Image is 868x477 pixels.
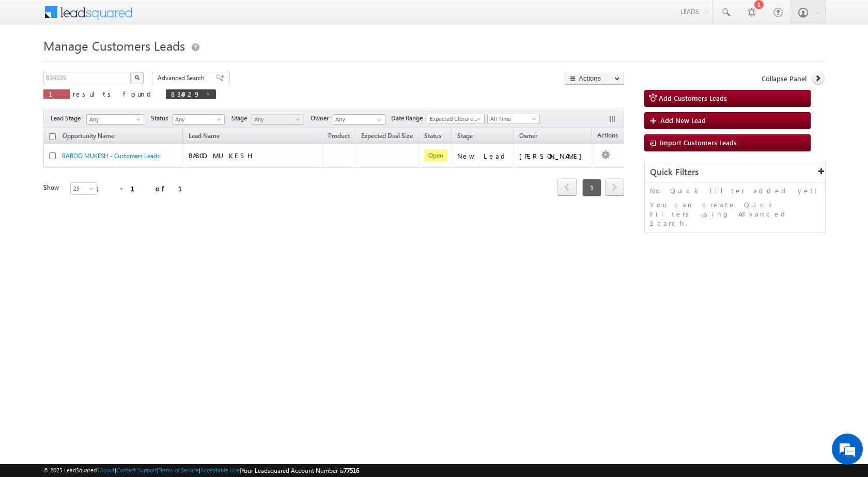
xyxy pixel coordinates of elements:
[183,130,225,144] span: Lead Name
[605,179,624,196] a: next
[172,114,225,125] a: Any
[173,115,222,124] span: Any
[241,467,359,474] span: Your Leadsquared Account Number is
[660,138,737,147] span: Import Customers Leads
[333,114,385,125] input: Type to Search
[650,200,820,228] p: You can create Quick Filters using Advanced Search.
[519,151,587,161] div: [PERSON_NAME]
[565,72,624,85] button: Actions
[650,186,820,195] p: No Quick Filter added yet!
[100,467,115,473] a: About
[51,114,85,123] span: Lead Stage
[49,89,65,98] span: 1
[71,184,98,193] span: 25
[344,467,359,474] span: 77516
[57,130,119,144] a: Opportunity Name
[582,179,601,196] span: 1
[231,114,251,123] span: Stage
[762,74,807,83] span: Collapse Panel
[171,89,200,98] span: 834929
[592,130,623,143] span: Actions
[487,114,540,124] a: All Time
[645,162,825,182] div: Quick Filters
[86,114,144,125] a: Any
[159,467,199,473] a: Terms of Service
[189,151,253,160] span: BABOO MUKESH
[49,133,56,140] input: Check all records
[328,132,350,140] span: Product
[488,114,537,124] span: All Time
[419,130,446,144] a: Status
[311,114,333,123] span: Owner
[134,75,139,80] img: Search
[427,114,485,124] a: Expected Closure Date
[43,37,185,54] span: Manage Customers Leads
[361,132,413,140] span: Expected Deal Size
[371,115,384,125] a: Show All Items
[519,132,537,140] span: Owner
[424,149,447,162] span: Open
[151,114,172,123] span: Status
[659,94,727,102] span: Add Customers Leads
[158,73,208,83] span: Advanced Search
[557,178,577,196] span: prev
[95,182,195,194] div: 1 - 1 of 1
[251,114,304,125] a: Any
[605,178,624,196] span: next
[43,466,359,475] span: © 2025 LeadSquared | | | | |
[557,179,577,196] a: prev
[73,89,155,98] span: results found
[43,183,62,192] div: Show
[660,116,706,125] span: Add New Lead
[200,467,240,473] a: Acceptable Use
[356,130,418,144] a: Expected Deal Size
[457,132,473,140] span: Stage
[116,467,157,473] a: Contact Support
[70,182,97,195] a: 25
[62,152,160,160] a: BABOO MUKESH - Customers Leads
[252,115,301,124] span: Any
[427,114,481,124] span: Expected Closure Date
[87,115,141,124] span: Any
[391,114,427,123] span: Date Range
[452,130,478,144] a: Stage
[63,132,114,140] span: Opportunity Name
[457,151,509,161] div: New Lead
